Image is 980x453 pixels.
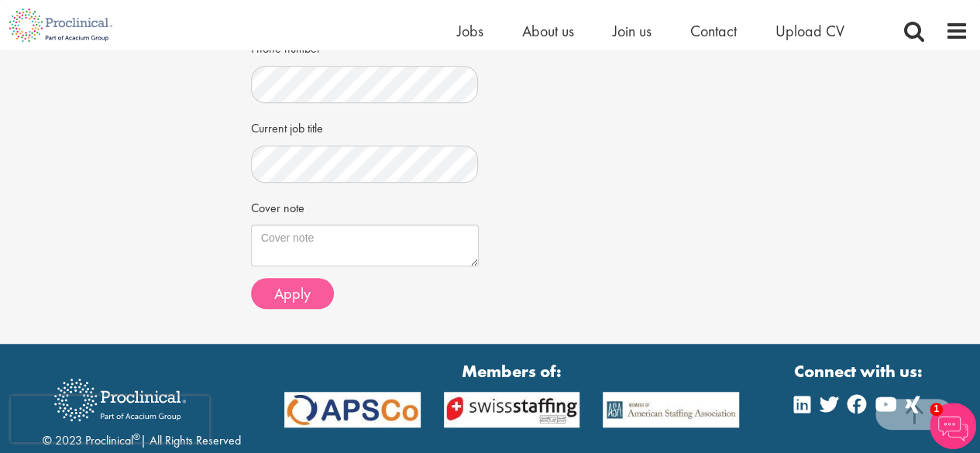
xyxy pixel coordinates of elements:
strong: Members of: [284,359,740,383]
a: Join us [613,21,652,41]
span: 1 [930,403,943,416]
img: Chatbot [930,403,976,449]
a: Contact [690,21,737,41]
img: Proclinical Recruitment [43,368,198,432]
button: Apply [251,278,334,309]
a: Jobs [457,21,483,41]
label: Current job title [251,115,323,138]
iframe: reCAPTCHA [11,396,209,442]
img: APSCo [432,392,592,428]
label: Cover note [251,194,304,218]
div: © 2023 Proclinical | All Rights Reserved [43,367,241,450]
img: APSCo [591,392,751,428]
a: Upload CV [775,21,844,41]
a: About us [522,21,574,41]
span: Apply [274,283,311,304]
img: APSCo [273,392,432,428]
strong: Connect with us: [794,359,926,383]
